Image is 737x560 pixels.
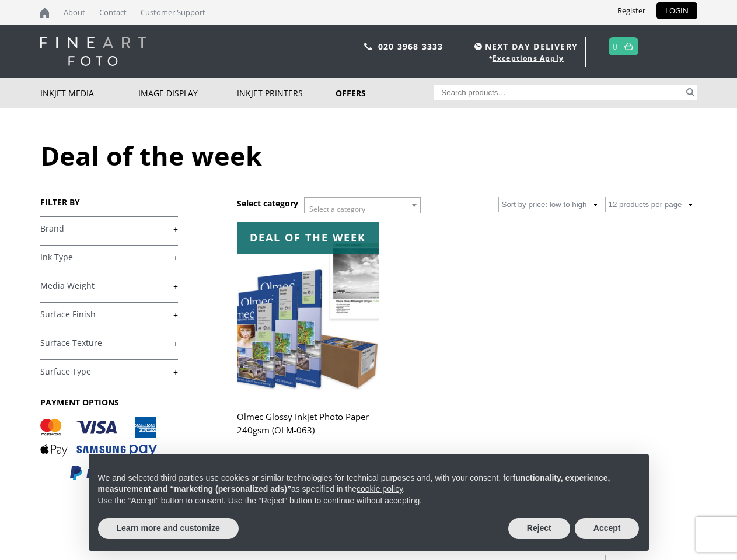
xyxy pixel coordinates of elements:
[684,85,697,100] button: Search
[40,309,178,320] a: +
[98,495,640,507] p: Use the “Accept” button to consent. Use the “Reject” button to continue without accepting.
[98,518,239,539] button: Learn more and customize
[336,78,434,108] a: Offers
[40,331,178,354] h4: Surface Texture
[656,2,697,19] a: LOGIN
[609,2,654,19] a: Register
[357,484,403,494] a: cookie policy
[40,359,178,383] h4: Surface Type
[237,222,378,254] div: Deal of the week
[40,366,178,377] a: +
[40,37,146,66] img: logo-white.svg
[364,43,372,50] img: phone.svg
[474,43,482,50] img: time.svg
[237,222,378,481] a: Deal of the week Olmec Glossy Inkjet Photo Paper 240gsm (OLM-063) £17.99£15.99
[40,216,178,240] h4: Brand
[40,78,139,108] a: Inkjet Media
[40,245,178,268] h4: Ink Type
[498,197,602,212] select: Shop order
[471,40,578,53] span: NEXT DAY DELIVERY
[138,78,237,108] a: Image Display
[40,302,178,325] h4: Surface Finish
[40,274,178,297] h4: Media Weight
[79,444,658,560] div: Notice
[434,85,684,100] input: Search products…
[40,223,178,235] a: +
[40,397,178,408] h3: PAYMENT OPTIONS
[237,222,378,398] img: Olmec Glossy Inkjet Photo Paper 240gsm (OLM-063)
[40,281,178,292] a: +
[40,416,157,481] img: PAYMENT OPTIONS
[40,197,178,208] h3: FILTER BY
[98,473,610,494] strong: functionality, experience, measurement and “marketing (personalized ads)”
[40,252,178,263] a: +
[309,204,365,214] span: Select a category
[237,198,298,209] h3: Select category
[237,406,378,453] h2: Olmec Glossy Inkjet Photo Paper 240gsm (OLM-063)
[378,41,443,52] a: 020 3968 3333
[40,338,178,349] a: +
[493,53,564,63] a: Exceptions Apply
[613,38,618,55] a: 0
[575,518,640,539] button: Accept
[98,473,640,495] p: We and selected third parties use cookies or similar technologies for technical purposes and, wit...
[237,78,336,108] a: Inkjet Printers
[624,43,633,50] img: basket.svg
[40,138,697,173] h1: Deal of the week
[508,518,570,539] button: Reject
